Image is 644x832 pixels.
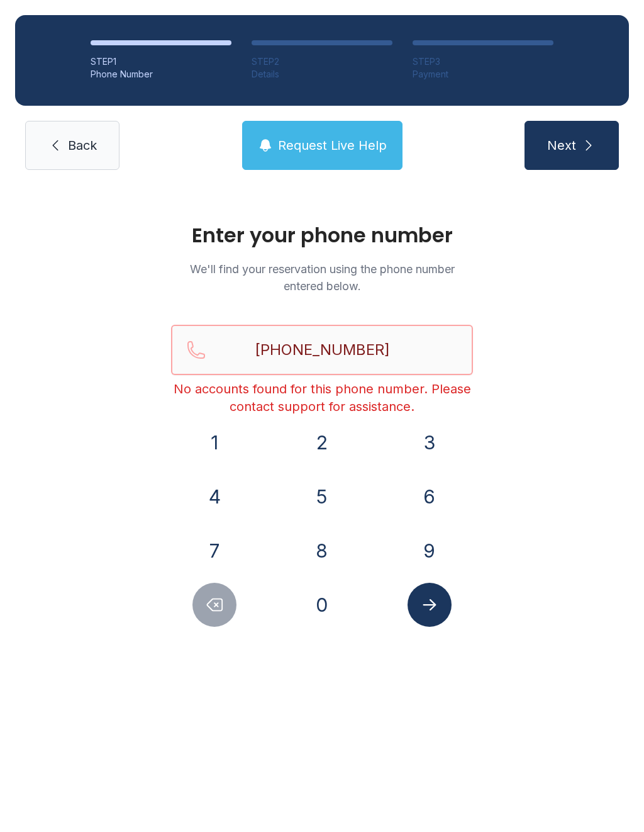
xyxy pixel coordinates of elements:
[252,55,392,68] div: STEP 2
[192,420,236,464] button: 1
[413,68,553,81] div: Payment
[300,420,344,464] button: 2
[300,475,344,519] button: 5
[192,529,236,573] button: 7
[547,137,576,154] span: Next
[91,68,231,81] div: Phone Number
[300,583,344,627] button: 0
[192,583,236,627] button: Delete number
[300,529,344,573] button: 8
[171,225,473,245] h1: Enter your phone number
[192,475,236,519] button: 4
[408,529,452,573] button: 9
[413,55,553,68] div: STEP 3
[408,475,452,519] button: 6
[171,261,473,295] p: We'll find your reservation using the phone number entered below.
[252,68,392,81] div: Details
[68,137,97,154] span: Back
[91,55,231,68] div: STEP 1
[408,583,452,627] button: Submit lookup form
[171,325,473,375] input: Reservation phone number
[171,380,473,415] div: No accounts found for this phone number. Please contact support for assistance.
[278,137,387,154] span: Request Live Help
[408,420,452,464] button: 3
